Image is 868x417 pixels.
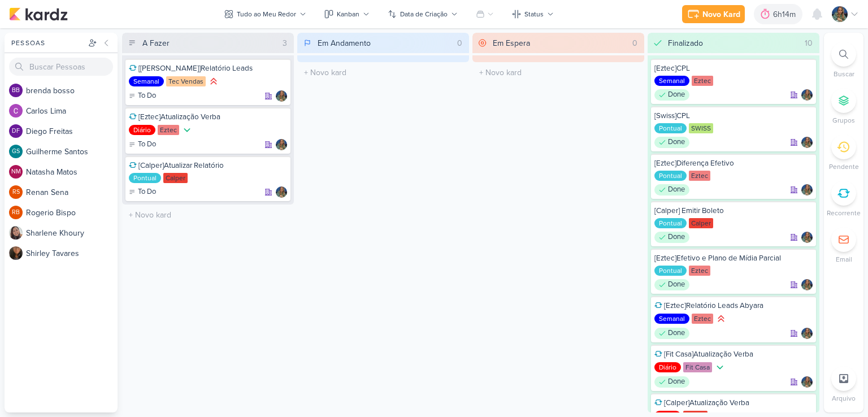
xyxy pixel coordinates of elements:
div: Novo Kard [702,8,740,20]
div: S h a r l e n e K h o u r y [26,227,118,239]
div: [Eztec]CPL [654,63,813,73]
div: brenda bosso [9,84,23,97]
div: Renan Sena [9,185,23,199]
div: [Calper] Emitir Boleto [654,206,813,216]
li: Ctrl + F [824,42,863,79]
div: To Do [129,139,156,150]
div: [Tec Vendas]Relatório Leads [129,63,287,73]
p: Done [668,232,685,243]
div: 0 [628,37,642,49]
div: [Calper]Atualizar Relatório [129,160,287,171]
p: Arquivo [832,393,856,403]
div: 0 [453,37,467,49]
div: Pontual [654,171,687,181]
div: S h i r l e y T a v a r e s [26,247,118,259]
img: Isabella Gutierres [801,328,813,339]
div: Done [654,232,689,243]
div: [Eztec]Atualização Verba [129,112,287,122]
img: Carlos Lima [9,104,23,118]
div: Tec Vendas [166,76,206,86]
img: Sharlene Khoury [9,226,23,240]
p: GS [12,149,20,155]
input: + Novo kard [124,207,292,223]
div: Semanal [654,314,689,324]
p: Done [668,137,685,148]
div: Rogerio Bispo [9,206,23,219]
div: Responsável: Isabella Gutierres [801,279,813,290]
div: Responsável: Isabella Gutierres [801,376,813,388]
div: Em Espera [493,37,530,49]
div: Pessoas [9,38,86,48]
div: b r e n d a b o s s o [26,85,118,97]
p: Email [836,254,852,264]
div: Diário [129,125,155,135]
div: Pontual [654,123,687,133]
img: Isabella Gutierres [801,137,813,148]
div: Responsável: Isabella Gutierres [801,232,813,243]
div: Done [654,137,689,148]
div: Eztec [692,314,713,324]
p: Done [668,328,685,339]
div: 10 [800,37,817,49]
div: Em Andamento [318,37,371,49]
div: Responsável: Isabella Gutierres [276,186,287,198]
div: Pontual [654,266,687,276]
img: Isabella Gutierres [801,184,813,196]
img: Isabella Gutierres [276,186,287,198]
div: Pontual [654,218,687,228]
div: [Fit Casa]Atualização Verba [654,349,813,359]
div: Responsável: Isabella Gutierres [801,89,813,101]
div: R e n a n S e n a [26,186,118,198]
button: Novo Kard [682,5,745,23]
img: Isabella Gutierres [276,139,287,150]
div: Pontual [129,173,161,183]
div: Eztec [158,125,179,135]
img: Shirley Tavares [9,246,23,260]
p: Done [668,184,685,196]
div: Eztec [689,266,710,276]
div: Prioridade Alta [715,313,727,324]
p: Buscar [834,69,854,79]
div: G u i l h e r m e S a n t o s [26,146,118,158]
div: To Do [129,186,156,198]
div: Diário [654,362,681,372]
p: Done [668,89,685,101]
div: 6h14m [773,8,799,20]
div: Diego Freitas [9,124,23,138]
p: DF [12,128,20,134]
div: Done [654,328,689,339]
p: Done [668,279,685,290]
p: Grupos [832,115,855,125]
div: To Do [129,90,156,102]
div: Calper [689,218,713,228]
div: Responsável: Isabella Gutierres [801,184,813,196]
p: To Do [138,139,156,150]
p: NM [11,169,21,175]
p: Recorrente [827,208,861,218]
div: Done [654,184,689,196]
div: Finalizado [668,37,703,49]
div: Responsável: Isabella Gutierres [801,137,813,148]
p: RS [12,189,20,196]
p: Pendente [829,162,859,172]
input: + Novo kard [475,64,642,81]
div: Natasha Matos [9,165,23,179]
div: [Eztec]Efetivo e Plano de Mídia Parcial [654,253,813,263]
img: Isabella Gutierres [276,90,287,102]
div: Responsável: Isabella Gutierres [276,90,287,102]
img: kardz.app [9,7,68,21]
div: Eztec [689,171,710,181]
input: Buscar Pessoas [9,58,113,76]
div: [Calper]Atualização Verba [654,398,813,408]
div: Prioridade Alta [208,76,219,87]
p: bb [12,88,20,94]
div: D i e g o F r e i t a s [26,125,118,137]
div: Semanal [129,76,164,86]
div: Done [654,279,689,290]
div: Responsável: Isabella Gutierres [801,328,813,339]
p: Done [668,376,685,388]
div: Responsável: Isabella Gutierres [276,139,287,150]
div: Done [654,376,689,388]
input: + Novo kard [300,64,467,81]
div: Done [654,89,689,101]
